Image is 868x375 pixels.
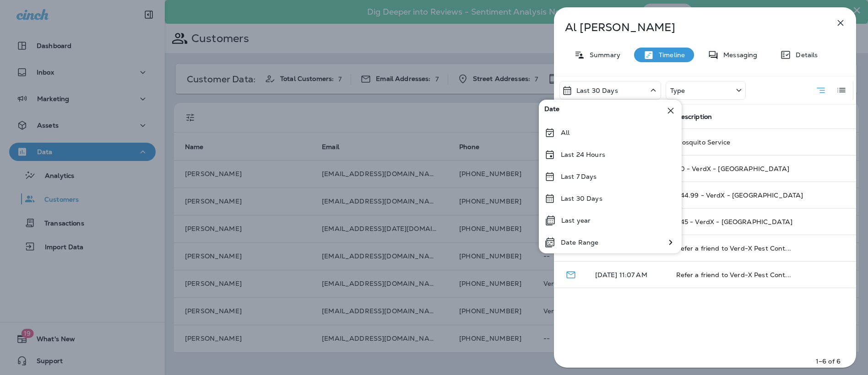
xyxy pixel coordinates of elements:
[676,271,791,279] span: Refer a friend to Verd-X Pest Cont...
[561,217,591,224] p: Last year
[816,357,841,366] p: 1–6 of 6
[719,51,757,59] p: Messaging
[676,191,803,199] span: $44.99 - VerdX - [GEOGRAPHIC_DATA]
[561,151,605,158] p: Last 24 Hours
[654,51,685,59] p: Timeline
[812,81,830,100] button: Summary View
[565,270,576,278] span: Email - Delivered
[676,244,791,252] span: Refer a friend to Verd-X Pest Cont...
[676,113,712,121] span: Description
[576,87,618,94] p: Last 30 Days
[676,138,730,146] span: Mosquito Service
[561,173,597,180] p: Last 7 Days
[676,165,789,173] span: $0 - VerdX - [GEOGRAPHIC_DATA]
[561,239,598,246] p: Date Range
[565,21,815,34] p: Al [PERSON_NAME]
[595,271,662,279] p: [DATE] 11:07 AM
[791,51,818,59] p: Details
[561,195,602,202] p: Last 30 Days
[561,129,570,136] p: All
[832,81,851,99] button: Log View
[670,87,685,94] p: Type
[585,51,620,59] p: Summary
[676,218,792,226] span: $45 - VerdX - [GEOGRAPHIC_DATA]
[544,105,560,116] span: Date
